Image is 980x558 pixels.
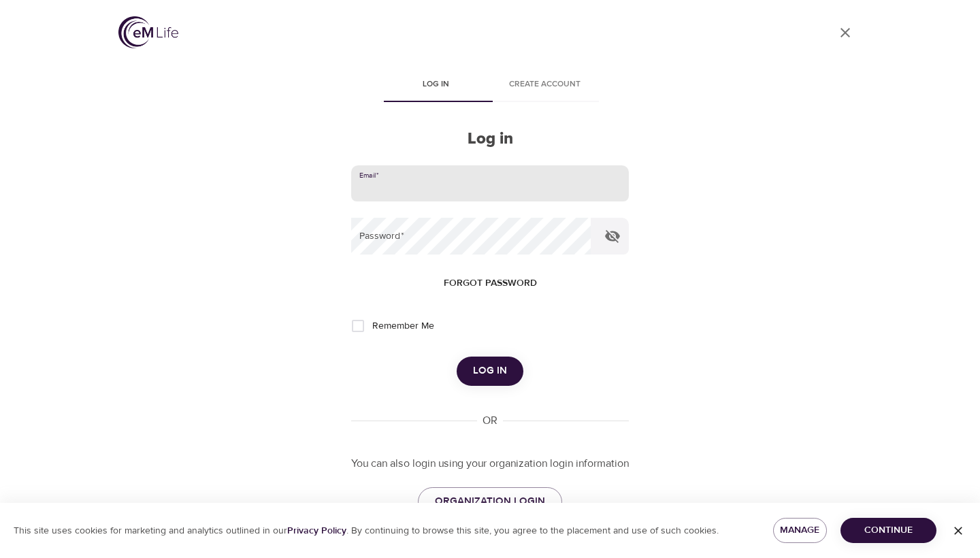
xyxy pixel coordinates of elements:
[773,518,827,543] button: Manage
[444,275,537,292] span: Forgot password
[435,493,545,510] span: ORGANIZATION LOGIN
[351,69,629,102] div: disabled tabs example
[372,319,434,333] span: Remember Me
[498,78,591,92] span: Create account
[473,362,507,380] span: Log in
[840,518,936,543] button: Continue
[287,525,346,537] a: Privacy Policy
[418,487,562,516] a: ORGANIZATION LOGIN
[118,16,178,48] img: logo
[438,271,542,296] button: Forgot password
[351,456,629,472] p: You can also login using your organization login information
[351,129,629,149] h2: Log in
[851,522,926,539] span: Continue
[389,78,482,92] span: Log in
[784,522,816,539] span: Manage
[457,357,523,385] button: Log in
[829,16,862,49] a: close
[477,413,503,429] div: OR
